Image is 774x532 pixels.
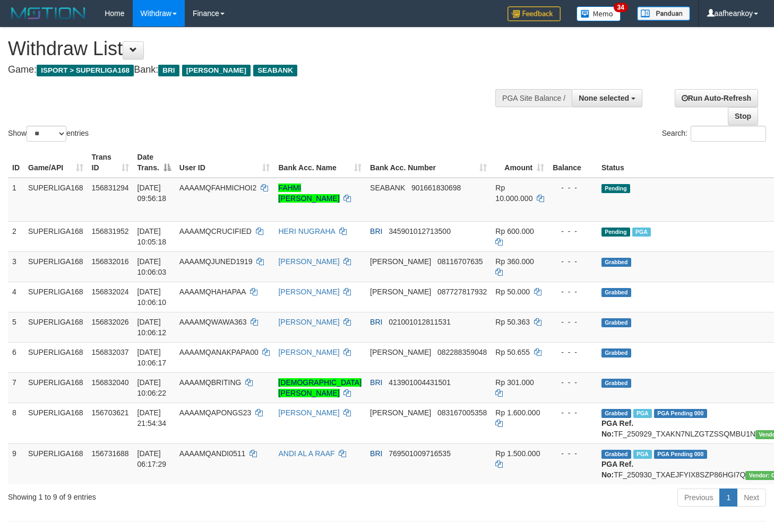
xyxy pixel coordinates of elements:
span: Rp 10.000.000 [495,184,532,203]
span: AAAAMQJUNED1919 [179,257,253,266]
a: [PERSON_NAME] [278,318,339,326]
span: 156832026 [92,318,129,326]
th: Date Trans.: activate to sort column descending [133,147,175,178]
div: - - - [553,182,593,193]
span: Rp 360.000 [495,257,534,266]
img: Button%20Memo.svg [577,6,621,21]
button: None selected [572,89,642,107]
td: SUPERLIGA168 [24,282,88,312]
img: Feedback.jpg [508,6,561,21]
b: PGA Ref. No: [601,419,633,438]
th: ID [8,147,24,178]
span: 156832016 [92,257,129,266]
th: Balance [548,147,597,178]
span: 156832024 [92,287,129,296]
span: Grabbed [601,379,631,388]
div: - - - [553,347,593,357]
span: Copy 082288359048 to clipboard [437,348,487,356]
span: [DATE] 10:06:10 [137,287,167,307]
span: ISPORT > SUPERLIGA168 [37,65,134,76]
span: Pending [601,228,630,237]
span: SEABANK [370,184,405,192]
a: [PERSON_NAME] [278,257,339,266]
div: Showing 1 to 9 of 9 entries [8,487,315,502]
th: Amount: activate to sort column ascending [491,147,548,178]
span: BRI [370,449,382,458]
td: 4 [8,282,24,312]
div: - - - [553,256,593,267]
h4: Game: Bank: [8,65,505,75]
span: 156831952 [92,227,129,236]
span: PGA Pending [654,409,707,418]
label: Show entries [8,126,89,142]
a: Run Auto-Refresh [675,89,758,107]
td: SUPERLIGA168 [24,251,88,282]
td: 9 [8,443,24,484]
td: 3 [8,251,24,282]
span: SEABANK [253,65,297,76]
span: None selected [579,94,629,102]
span: 156832037 [92,348,129,356]
span: Rp 301.000 [495,378,534,387]
td: SUPERLIGA168 [24,443,88,484]
div: PGA Site Balance / [495,89,572,107]
span: AAAAMQAPONGS23 [179,408,251,417]
td: 7 [8,372,24,403]
span: Marked by aafchhiseyha [633,409,652,418]
a: Stop [728,107,758,125]
span: [PERSON_NAME] [182,65,251,76]
a: Previous [677,489,720,507]
td: 2 [8,221,24,251]
span: BRI [370,378,382,387]
select: Showentries [27,126,66,142]
td: 6 [8,342,24,372]
span: [DATE] 10:06:03 [137,257,167,276]
td: 1 [8,178,24,222]
a: [PERSON_NAME] [278,348,339,356]
span: Grabbed [601,318,631,327]
span: Copy 769501009716535 to clipboard [389,449,451,458]
div: - - - [553,286,593,297]
span: Copy 901661830698 to clipboard [411,184,461,192]
a: 1 [719,489,737,507]
th: Game/API: activate to sort column ascending [24,147,88,178]
span: AAAAMQANDI0511 [179,449,246,458]
th: User ID: activate to sort column ascending [175,147,274,178]
span: [PERSON_NAME] [370,348,431,356]
span: Copy 345901012713500 to clipboard [389,227,451,236]
span: [DATE] 10:06:12 [137,318,167,337]
span: AAAAMQANAKPAPA00 [179,348,259,356]
span: BRI [370,227,382,236]
div: - - - [553,226,593,237]
span: Copy 087727817932 to clipboard [437,287,487,296]
span: Rp 600.000 [495,227,534,236]
span: Grabbed [601,409,631,418]
span: Grabbed [601,258,631,267]
span: [DATE] 21:54:34 [137,408,167,428]
input: Search: [691,126,766,142]
td: SUPERLIGA168 [24,342,88,372]
span: Rp 50.655 [495,348,530,356]
span: Rp 1.600.000 [495,408,540,417]
a: ANDI AL A RAAF [278,449,334,458]
td: 8 [8,403,24,443]
a: HERI NUGRAHA [278,227,335,236]
span: AAAAMQFAHMICHOI2 [179,184,256,192]
div: - - - [553,407,593,418]
span: Copy 413901004431501 to clipboard [389,378,451,387]
span: AAAAMQCRUCIFIED [179,227,252,236]
span: [DATE] 06:17:29 [137,449,167,468]
span: [DATE] 10:06:17 [137,348,167,367]
span: BRI [158,65,179,76]
span: Rp 50.000 [495,287,530,296]
span: Marked by aafromsomean [633,450,652,459]
a: Next [737,489,766,507]
a: [DEMOGRAPHIC_DATA][PERSON_NAME] [278,378,362,397]
label: Search: [662,126,766,142]
span: Copy 08116707635 to clipboard [437,257,483,266]
span: Rp 1.500.000 [495,449,540,458]
span: 156703621 [92,408,129,417]
span: 156731688 [92,449,129,458]
span: [DATE] 09:56:18 [137,184,167,203]
span: 34 [614,3,628,12]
